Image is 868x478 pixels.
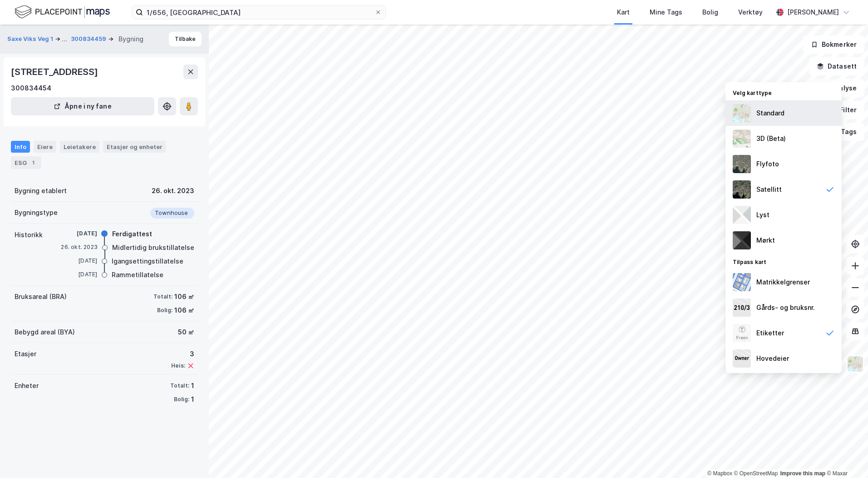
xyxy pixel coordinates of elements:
div: 3 [171,349,194,359]
div: Etasjer [15,349,36,359]
div: 3D (Beta) [756,133,786,144]
div: 26. okt. 2023 [61,243,98,251]
img: Z [733,324,751,342]
img: Z [733,129,751,148]
a: Improve this map [780,470,825,477]
img: logo.f888ab2527a4732fd821a326f86c7f29.svg [15,4,110,20]
div: Bygningstype [15,207,58,218]
img: Z [733,155,751,173]
button: 300834459 [71,35,108,44]
img: Z [847,355,864,373]
iframe: Chat Widget [823,434,868,478]
input: Søk på adresse, matrikkel, gårdeiere, leietakere eller personer [143,5,375,19]
div: 50 ㎡ [178,327,194,338]
div: 300834454 [11,83,51,94]
img: luj3wr1y2y3+OchiMxRmMxRlscgabnMEmZ7DJGWxyBpucwSZnsMkZbHIGm5zBJmewyRlscgabnMEmZ7DJGWxyBpucwSZnsMkZ... [733,206,751,224]
img: 9k= [733,180,751,199]
div: Hovedeier [756,353,789,364]
div: [STREET_ADDRESS] [11,65,100,79]
div: ESG [11,156,41,169]
div: Ferdigattest [112,229,152,239]
div: Satellitt [756,184,782,195]
div: 1 [191,394,194,405]
div: [PERSON_NAME] [787,7,839,18]
div: Totalt: [170,382,189,389]
div: Matrikkelgrenser [756,277,810,288]
a: OpenStreetMap [734,470,778,477]
div: Etiketter [756,328,784,339]
div: Standard [756,108,784,119]
button: Åpne i ny fane [11,97,154,115]
button: Tilbake [169,32,202,46]
div: Velg karttype [725,84,842,100]
div: Bolig: [157,307,173,314]
div: ... [62,34,67,45]
div: Kart [617,7,630,18]
div: Totalt: [153,293,173,300]
div: Igangsettingstillatelse [112,256,183,267]
div: Mørkt [756,235,775,246]
div: Mine Tags [650,7,682,18]
div: Kontrollprogram for chat [823,434,868,478]
div: Tilpass kart [725,253,842,269]
div: 26. okt. 2023 [152,185,194,196]
div: Rammetillatelse [112,269,163,280]
button: Bokmerker [803,35,864,54]
div: 106 ㎡ [174,291,194,302]
button: Datasett [809,57,864,75]
div: Lyst [756,209,769,220]
div: [DATE] [61,229,97,238]
img: cadastreKeys.547ab17ec502f5a4ef2b.jpeg [733,299,751,317]
div: Bruksareal (BRA) [15,291,67,302]
div: Bygning etablert [15,185,67,196]
div: Historikk [15,229,43,240]
button: Filter [821,101,864,119]
div: Etasjer og enheter [107,143,163,151]
div: Bolig: [174,396,189,403]
div: [DATE] [61,270,97,279]
div: Verktøy [738,7,763,18]
div: Midlertidig brukstillatelse [112,242,194,253]
button: Tags [822,123,864,141]
div: Leietakere [60,141,99,153]
div: 1 [29,158,38,167]
div: 1 [191,380,194,391]
img: Z [733,104,751,122]
div: [DATE] [61,257,97,265]
div: Gårds- og bruksnr. [756,302,815,313]
button: Saxe Viks Veg 1 [7,34,55,45]
button: Analyse [812,79,864,97]
div: Enheter [15,380,39,391]
div: Bolig [702,7,718,18]
div: Eiere [34,141,56,153]
div: Bygning [118,34,143,45]
a: Mapbox [707,470,732,477]
img: majorOwner.b5e170eddb5c04bfeeff.jpeg [733,349,751,368]
div: Info [11,141,30,153]
div: Flyfoto [756,159,779,169]
img: cadastreBorders.cfe08de4b5ddd52a10de.jpeg [733,273,751,291]
div: Heis: [171,362,185,369]
img: nCdM7BzjoCAAAAAElFTkSuQmCC [733,231,751,249]
div: Bebygd areal (BYA) [15,327,75,338]
div: 106 ㎡ [174,305,194,316]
